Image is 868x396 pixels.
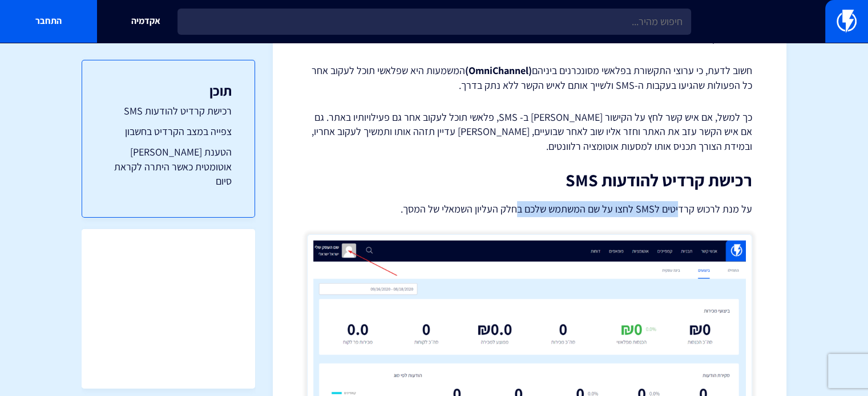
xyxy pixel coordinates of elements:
a: רכישת קרדיט להודעות SMS [105,104,232,119]
a: צפייה במצב הקרדיט בחשבון [105,124,232,139]
h2: רכישת קרדיט להודעות SMS [307,171,752,190]
strong: (OmniChannel) [465,64,532,77]
h3: תוכן [105,83,232,98]
input: חיפוש מהיר... [177,9,691,35]
p: חשוב לדעת, כי ערוצי התקשורת בפלאשי מסונכרנים ביניהם המשמעות היא שפלאשי תוכל לעקוב אחר כל הפעולות ... [307,63,752,92]
p: כך למשל, אם איש קשר לחץ על הקישור [PERSON_NAME] ב- SMS, פלאשי תוכל לעקוב אחר גם פעילויותיו באתר. ... [307,110,752,154]
p: על מנת לרכוש קרדיטים לSMS לחצו על שם המשתמש שלכם בחלק העליון השמאלי של המסך. [307,201,752,217]
a: הטענת [PERSON_NAME] אוטומטית כאשר היתרה לקראת סיום [105,145,232,189]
